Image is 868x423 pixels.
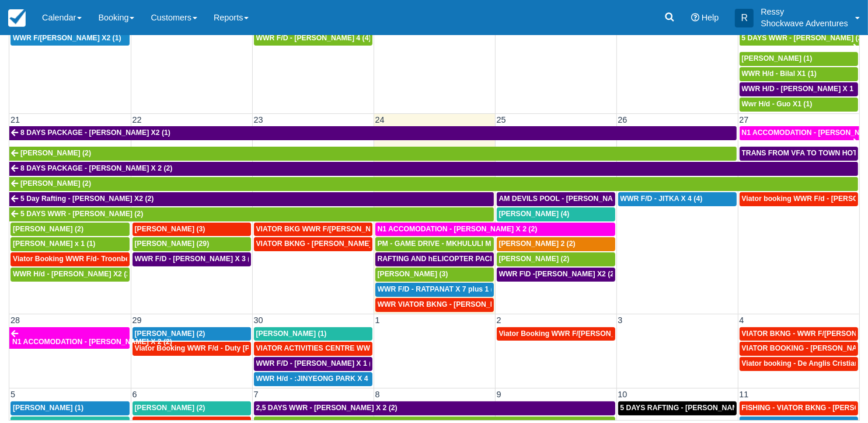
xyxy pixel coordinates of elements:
[497,268,615,282] a: WWR F\D -[PERSON_NAME] X2 (2)
[497,207,615,221] a: [PERSON_NAME] (4)
[9,126,737,140] a: 8 DAYS PACKAGE - [PERSON_NAME] X2 (1)
[496,115,507,124] span: 25
[131,115,143,124] span: 22
[497,237,615,251] a: [PERSON_NAME] 2 (2)
[378,240,533,248] span: PM - GAME DRIVE - MKHULULI MOYO X1 (28)
[691,13,699,22] i: Help
[13,34,121,42] span: WWR F/[PERSON_NAME] X2 (1)
[740,32,860,46] a: 5 DAYS WWR - [PERSON_NAME] (2)
[254,327,372,341] a: [PERSON_NAME] (1)
[496,315,503,325] span: 2
[378,225,538,233] span: N1 ACCOMODATION - [PERSON_NAME] X 2 (2)
[702,13,719,22] span: Help
[256,330,327,338] span: [PERSON_NAME] (1)
[497,327,615,341] a: Viator Booking WWR F/[PERSON_NAME] X 2 (2)
[375,268,494,282] a: [PERSON_NAME] (3)
[497,252,615,266] a: [PERSON_NAME] (2)
[20,210,143,218] span: 5 DAYS WWR - [PERSON_NAME] (2)
[617,315,624,325] span: 3
[499,330,662,338] span: Viator Booking WWR F/[PERSON_NAME] X 2 (2)
[375,252,494,266] a: RAFTING AND hELICOPTER PACKAGE - [PERSON_NAME] X1 (1)
[375,237,494,251] a: PM - GAME DRIVE - MKHULULI MOYO X1 (28)
[133,327,251,341] a: [PERSON_NAME] (2)
[9,192,494,206] a: 5 Day Rafting - [PERSON_NAME] X2 (2)
[13,240,95,248] span: [PERSON_NAME] x 1 (1)
[740,147,859,161] a: TRANS FROM VFA TO TOWN HOTYELS - [PERSON_NAME] X 2 (2)
[740,67,859,81] a: WWR H/d - Bilal X1 (1)
[9,390,16,399] span: 5
[256,344,465,352] span: VIATOR ACTIVITIES CENTRE WWR - [PERSON_NAME] X 1 (1)
[254,372,372,386] a: WWR H/d - :JINYEONG PARK X 4 (4)
[378,255,599,263] span: RAFTING AND hELICOPTER PACKAGE - [PERSON_NAME] X1 (1)
[497,192,615,206] a: AM DEVILS POOL - [PERSON_NAME] X 2 (2)
[20,149,91,157] span: [PERSON_NAME] (2)
[375,223,615,237] a: N1 ACCOMODATION - [PERSON_NAME] X 2 (2)
[499,195,650,203] span: AM DEVILS POOL - [PERSON_NAME] X 2 (2)
[9,327,130,349] a: N1 ACCOMODATION - [PERSON_NAME] X 2 (2)
[738,390,750,399] span: 11
[254,32,372,46] a: WWR F/D - [PERSON_NAME] 4 (4)
[375,298,494,312] a: WWR VIATOR BKNG - [PERSON_NAME] 2 (2)
[9,177,858,191] a: [PERSON_NAME] (2)
[13,255,230,263] span: Viator Booking WWR F/d- Troonbeeckx, [PERSON_NAME] 11 (9)
[13,225,83,233] span: [PERSON_NAME] (2)
[742,85,864,93] span: WWR H/D - [PERSON_NAME] X 1 (1)
[254,401,615,415] a: 2,5 DAYS WWR - [PERSON_NAME] X 2 (2)
[9,207,494,221] a: 5 DAYS WWR - [PERSON_NAME] (2)
[761,18,848,29] p: Shockwave Adventures
[256,34,371,42] span: WWR F/D - [PERSON_NAME] 4 (4)
[133,237,251,251] a: [PERSON_NAME] (29)
[11,223,130,237] a: [PERSON_NAME] (2)
[9,162,858,176] a: 8 DAYS PACKAGE - [PERSON_NAME] X 2 (2)
[135,344,320,352] span: Viator Booking WWR F/d - Duty [PERSON_NAME] 2 (2)
[374,115,386,124] span: 24
[135,330,205,338] span: [PERSON_NAME] (2)
[131,390,138,399] span: 6
[499,270,617,278] span: WWR F\D -[PERSON_NAME] X2 (2)
[256,225,468,233] span: VIATOR BKG WWR F/[PERSON_NAME] [PERSON_NAME] 2 (2)
[135,240,210,248] span: [PERSON_NAME] (29)
[20,195,154,203] span: 5 Day Rafting - [PERSON_NAME] X2 (2)
[740,52,859,66] a: [PERSON_NAME] (1)
[20,164,172,172] span: 8 DAYS PACKAGE - [PERSON_NAME] X 2 (2)
[133,223,251,237] a: [PERSON_NAME] (3)
[253,115,264,124] span: 23
[256,240,389,248] span: VIATOR BKNG - [PERSON_NAME] 2 (2)
[135,404,205,412] span: [PERSON_NAME] (2)
[9,115,21,124] span: 21
[742,100,813,108] span: Wwr H/d - Guo X1 (1)
[133,252,251,266] a: WWR F/D - [PERSON_NAME] X 3 (3)
[496,390,503,399] span: 9
[740,192,859,206] a: Viator booking WWR F/d - [PERSON_NAME] 3 (3)
[621,404,769,412] span: 5 DAYS RAFTING - [PERSON_NAME] X 2 (4)
[9,315,21,325] span: 28
[617,390,629,399] span: 10
[738,115,750,124] span: 27
[621,195,703,203] span: WWR F/D - JITKA X 4 (4)
[256,404,398,412] span: 2,5 DAYS WWR - [PERSON_NAME] X 2 (2)
[133,401,251,415] a: [PERSON_NAME] (2)
[740,82,859,96] a: WWR H/D - [PERSON_NAME] X 1 (1)
[11,237,130,251] a: [PERSON_NAME] x 1 (1)
[254,357,372,371] a: WWR F/D - [PERSON_NAME] X 1 (1)
[256,375,379,383] span: WWR H/d - :JINYEONG PARK X 4 (4)
[499,210,570,218] span: [PERSON_NAME] (4)
[378,300,531,308] span: WWR VIATOR BKNG - [PERSON_NAME] 2 (2)
[378,270,448,278] span: [PERSON_NAME] (3)
[378,285,500,293] span: WWR F/D - RATPANAT X 7 plus 1 (8)
[742,34,864,42] span: 5 DAYS WWR - [PERSON_NAME] (2)
[20,129,170,137] span: 8 DAYS PACKAGE - [PERSON_NAME] X2 (1)
[11,252,130,266] a: Viator Booking WWR F/d- Troonbeeckx, [PERSON_NAME] 11 (9)
[13,404,83,412] span: [PERSON_NAME] (1)
[254,223,372,237] a: VIATOR BKG WWR F/[PERSON_NAME] [PERSON_NAME] 2 (2)
[499,255,570,263] span: [PERSON_NAME] (2)
[20,179,91,188] span: [PERSON_NAME] (2)
[375,283,494,297] a: WWR F/D - RATPANAT X 7 plus 1 (8)
[253,390,260,399] span: 7
[13,270,133,278] span: WWR H/d - [PERSON_NAME] X2 (2)
[131,315,143,325] span: 29
[740,98,859,112] a: Wwr H/d - Guo X1 (1)
[11,32,130,46] a: WWR F/[PERSON_NAME] X2 (1)
[740,342,859,356] a: VIATOR BOOKING - [PERSON_NAME] 2 (2)
[374,390,381,399] span: 8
